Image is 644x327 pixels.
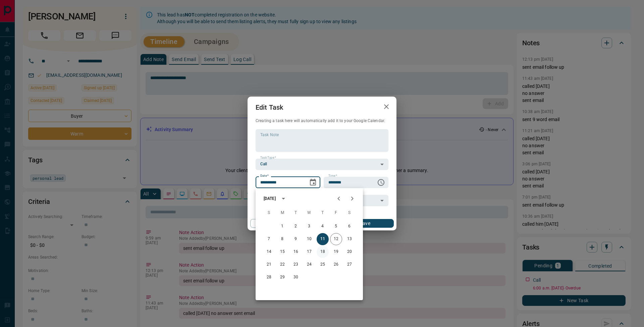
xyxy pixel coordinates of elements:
label: Date [260,174,269,178]
button: 11 [317,233,329,245]
button: 25 [317,259,329,271]
button: 6 [343,220,356,232]
h2: Edit Task [248,97,291,118]
button: calendar view is open, switch to year view [278,193,289,204]
button: 29 [276,271,288,283]
span: Tuesday [290,206,302,220]
button: 27 [343,259,356,271]
button: 4 [317,220,329,232]
button: 28 [263,271,275,283]
button: 23 [290,259,302,271]
button: 2 [290,220,302,232]
button: 20 [343,246,356,258]
button: 7 [263,233,275,245]
button: 5 [330,220,342,232]
span: Friday [330,206,342,220]
button: 10 [303,233,315,245]
p: Creating a task here will automatically add it to your Google Calendar. [256,118,388,124]
button: 14 [263,246,275,258]
button: 30 [290,271,302,283]
button: 13 [343,233,356,245]
button: Save [336,219,394,228]
span: Sunday [263,206,275,220]
button: 18 [317,246,329,258]
button: 1 [276,220,288,232]
button: 17 [303,246,315,258]
button: 12 [330,233,342,245]
span: Saturday [343,206,356,220]
div: [DATE] [264,196,276,202]
button: 8 [276,233,288,245]
button: Next month [345,192,359,205]
button: 22 [276,259,288,271]
span: Wednesday [303,206,315,220]
button: 16 [290,246,302,258]
button: 24 [303,259,315,271]
button: Cancel [250,219,308,228]
button: 15 [276,246,288,258]
span: Monday [276,206,288,220]
button: 19 [330,246,342,258]
button: 9 [290,233,302,245]
button: Choose date, selected date is Sep 11, 2025 [306,176,320,189]
label: Time [328,174,337,178]
div: Call [256,159,388,170]
button: 3 [303,220,315,232]
button: Choose time, selected time is 6:00 AM [374,176,388,189]
button: 21 [263,259,275,271]
label: Task Type [260,156,276,160]
button: Previous month [332,192,345,205]
span: Thursday [317,206,329,220]
button: 26 [330,259,342,271]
